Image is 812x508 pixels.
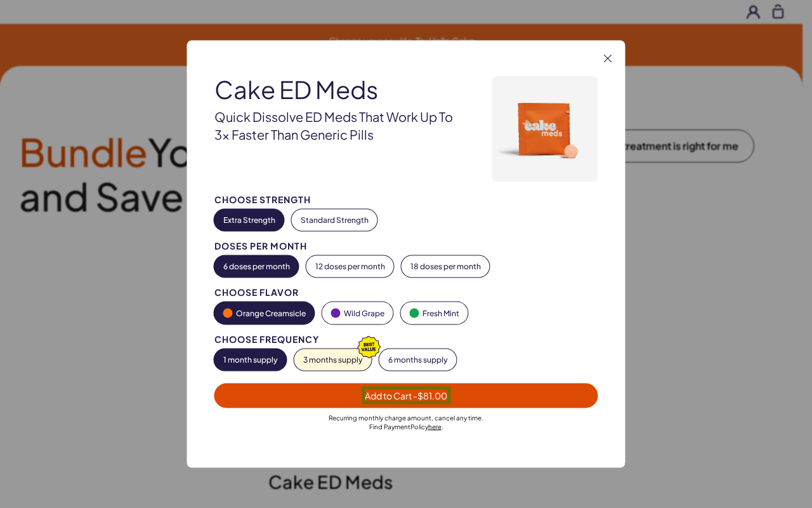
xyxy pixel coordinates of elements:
button: Add to Cart -$81.00 [214,384,598,408]
button: 6 months supply [379,349,457,371]
button: Extra Strength [214,210,284,231]
div: Doses per Month [214,241,598,251]
button: Orange Creamsicle [214,302,315,324]
button: 18 doses per month [402,256,490,277]
div: Cake ED Meds [214,76,457,103]
div: Choose Strength [214,195,598,204]
span: Find Payment [369,423,410,431]
a: here [428,423,442,431]
span: - $81.00 [413,390,447,401]
div: Quick dissolve ED Meds that work up to 3x faster than generic pills [214,107,457,143]
button: Wild Grape [322,302,393,324]
span: Add to Cart [365,390,447,401]
button: 6 doses per month [214,256,299,277]
button: Standard Strength [292,210,377,231]
div: Choose Flavor [214,288,598,297]
button: 1 month supply [214,349,287,371]
div: Recurring monthly charge amount , cancel any time. Policy . [214,413,598,431]
button: Fresh Mint [401,302,468,324]
button: 12 doses per month [306,256,394,277]
img: Cake ED Meds [492,76,598,182]
button: 3 months supply [294,349,372,371]
div: Choose Frequency [214,335,598,344]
